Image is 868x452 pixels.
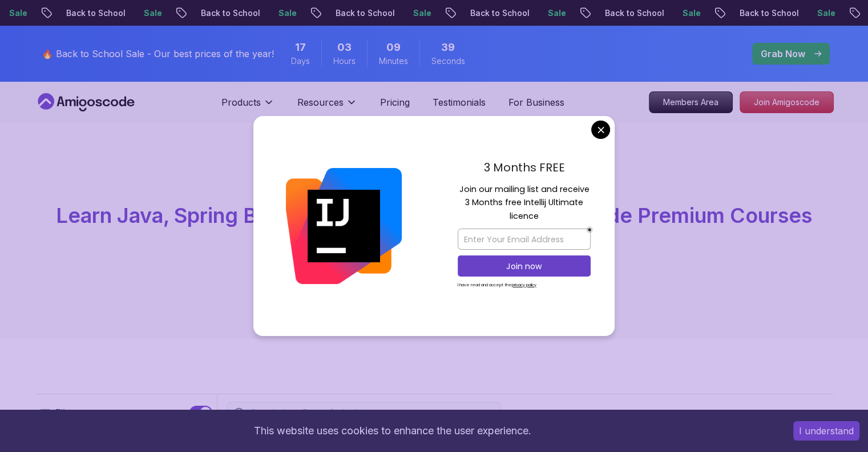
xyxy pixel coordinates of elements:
[649,92,732,113] p: Members Area
[740,91,834,113] a: Join Amigoscode
[51,7,128,19] p: Back to School
[55,406,82,419] p: Filters
[433,95,486,109] a: Testimonials
[333,55,356,67] span: Hours
[724,7,802,19] p: Back to School
[667,7,704,19] p: Sale
[793,421,859,441] button: Accept cookies
[590,7,667,19] p: Back to School
[320,7,398,19] p: Back to School
[379,55,408,67] span: Minutes
[291,55,310,67] span: Days
[398,7,434,19] p: Sale
[9,418,776,443] div: This website uses cookies to enhance the user experience.
[42,47,274,61] p: 🔥 Back to School Sale - Our best prices of the year!
[455,7,532,19] p: Back to School
[380,95,410,109] a: Pricing
[295,39,306,55] span: 17 Days
[802,7,838,19] p: Sale
[532,7,569,19] p: Sale
[761,47,805,61] p: Grab Now
[221,95,274,118] button: Products
[508,95,564,109] a: For Business
[56,203,812,228] span: Learn Java, Spring Boot, DevOps & More with Amigoscode Premium Courses
[249,407,493,418] input: Search Java, React, Spring boot ...
[243,236,626,284] p: Master in-demand skills like Java, Spring Boot, DevOps, React, and more through hands-on, expert-...
[649,91,733,113] a: Members Area
[740,92,833,113] p: Join Amigoscode
[128,7,165,19] p: Sale
[263,7,300,19] p: Sale
[185,7,263,19] p: Back to School
[337,39,352,55] span: 3 Hours
[431,55,465,67] span: Seconds
[441,39,455,55] span: 39 Seconds
[386,39,401,55] span: 9 Minutes
[297,95,344,109] p: Resources
[221,95,261,109] p: Products
[297,95,357,118] button: Resources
